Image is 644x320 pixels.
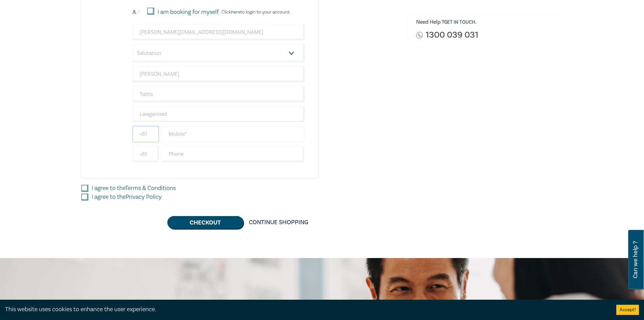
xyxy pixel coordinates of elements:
span: Can we help ? [632,234,639,285]
input: Company [133,106,305,122]
input: Mobile* [162,126,305,142]
a: Privacy Policy [126,193,162,201]
input: +61 [133,146,159,162]
a: 1300 039 031 [426,30,478,40]
input: Attendee Email* [133,24,305,40]
a: Get in touch [444,19,475,25]
input: First Name* [133,66,305,82]
label: I agree to the [92,193,162,201]
button: Accept cookies [616,305,639,315]
button: Checkout [167,216,243,229]
p: Click to login to your account. [220,9,290,15]
input: Phone [162,146,305,162]
div: This website uses cookies to enhance the user experience. [5,305,606,314]
label: I am booking for myself. [158,8,220,17]
a: Terms & Conditions [125,184,176,192]
small: 1 [138,10,140,15]
a: here [231,9,240,15]
input: +61 [133,126,159,142]
a: Continue Shopping [243,216,314,229]
label: I agree to the [92,184,176,193]
input: Last Name* [133,86,305,102]
h6: Need Help ? . [416,19,557,26]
